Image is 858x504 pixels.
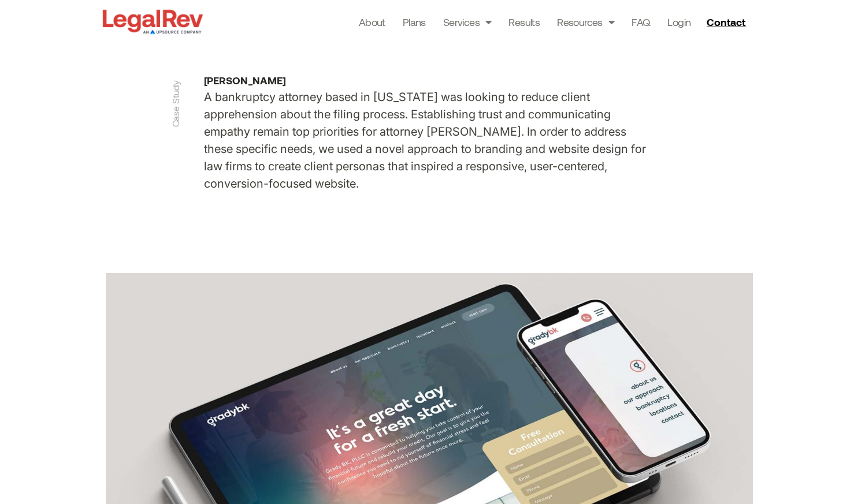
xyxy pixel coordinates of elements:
[702,13,753,31] a: Contact
[508,14,540,30] a: Results
[667,14,690,30] a: Login
[557,14,614,30] a: Resources
[632,14,650,30] a: FAQ
[707,17,745,27] span: Contact
[359,14,691,30] nav: Menu
[403,14,426,30] a: Plans
[204,88,655,192] p: A bankruptcy attorney based in [US_STATE] was looking to reduce client apprehension about the fil...
[359,14,385,30] a: About
[170,80,181,128] h1: Case Study
[204,75,655,85] h2: [PERSON_NAME]
[443,14,492,30] a: Services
